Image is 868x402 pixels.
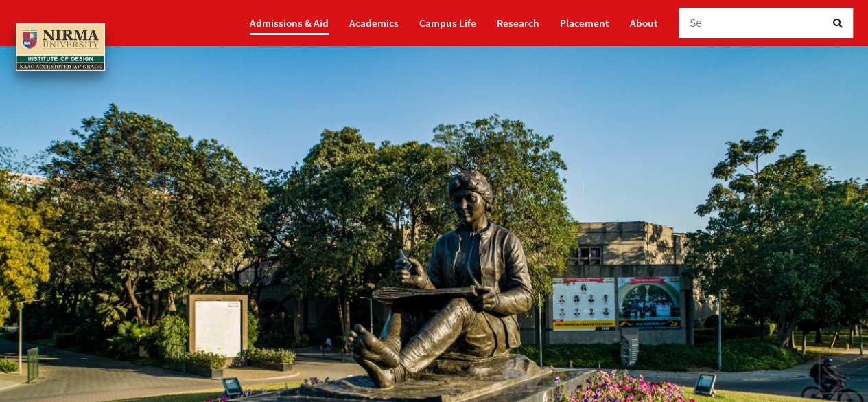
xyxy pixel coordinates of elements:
[419,11,476,35] a: Campus Life
[16,23,105,71] img: main_logo
[497,11,539,35] a: Research
[560,11,609,35] a: Placement
[630,11,658,35] a: About
[349,11,399,35] a: Academics
[250,11,329,35] a: Admissions & Aid
[690,15,703,30] span: Se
